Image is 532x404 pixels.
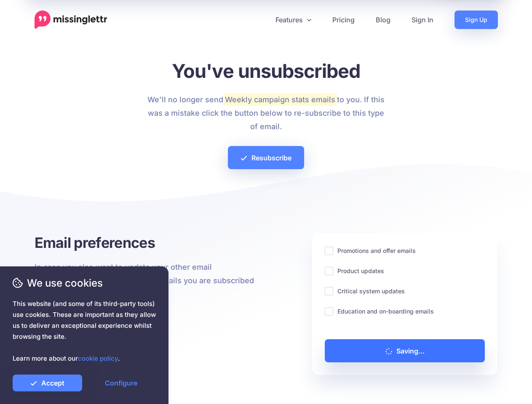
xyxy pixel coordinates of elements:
h1: You've unsubscribed [147,59,385,82]
a: Accept [13,375,82,391]
a: Configure [86,375,156,391]
a: cookie policy [78,354,118,362]
a: Sign Up [454,11,498,29]
p: In case you also want to update your other email preferences, below are the other emails you are ... [35,260,260,301]
label: Product updates [337,266,384,276]
a: Resubscribe [228,146,304,169]
a: Features [265,11,322,29]
label: Education and on-boarding emails [337,306,434,316]
span: This website (and some of its third-party tools) use cookies. These are important as they allow u... [13,298,156,364]
a: Saving... [325,339,485,362]
a: Pricing [322,11,365,29]
label: Promotions and offer emails [337,246,416,255]
h3: Email preferences [35,233,260,252]
span: We use cookies [13,276,156,290]
label: Critical system updates [337,286,405,296]
mark: Weekly campaign stats emails [223,93,337,105]
a: Sign In [401,11,444,29]
p: We'll no longer send to you. If this was a mistake click the button below to re-subscribe to this... [147,93,385,133]
a: Blog [365,11,401,29]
